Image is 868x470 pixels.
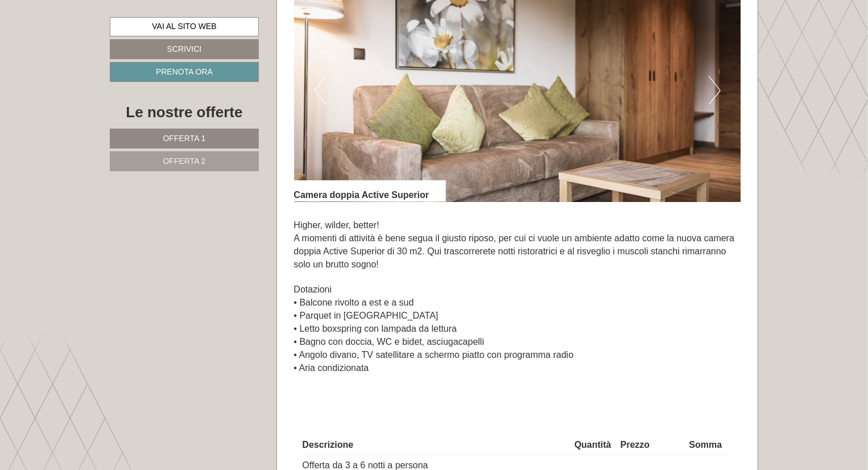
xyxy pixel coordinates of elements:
div: Le nostre offerte [110,102,259,123]
th: Prezzo [616,437,685,455]
div: Camera doppia Active Superior [294,180,447,202]
a: Vai al sito web [110,17,259,36]
span: Offerta 2 [163,156,206,166]
th: Quantità [570,437,616,455]
th: Somma [685,437,732,455]
span: Offerta 1 [163,134,206,143]
p: Higher, wilder, better! A momenti di attività è bene segua il giusto riposo, per cui ci vuole un ... [294,219,741,388]
a: Scrivici [110,39,259,59]
button: Previous [314,76,326,105]
a: Prenota ora [110,62,259,82]
button: Next [709,76,721,105]
th: Descrizione [303,437,570,455]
